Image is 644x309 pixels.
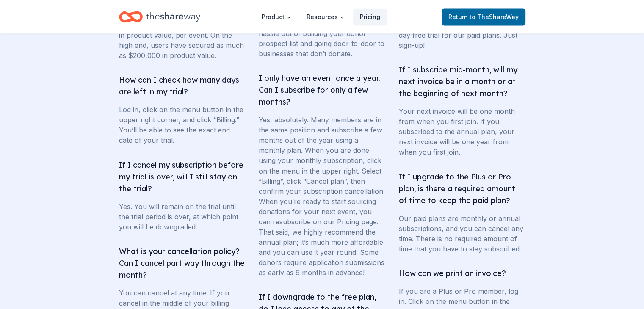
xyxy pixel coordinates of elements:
p: Yes. You will remain on the trial until the trial period is over, at which point you will be down... [119,201,246,232]
span: to TheShareWay [470,13,519,20]
h3: How can I check how many days are left in my trial? [119,74,246,98]
nav: Main [255,7,387,27]
a: Home [119,7,200,27]
h3: How can we print an invoice? [399,267,525,279]
h3: I only have an event once a year. Can I subscribe for only a few months? [259,72,385,108]
p: Yes, absolutely. Many members are in the same position and subscribe a few months out of the year... [259,115,385,277]
a: Pricing [353,8,387,25]
p: Log in, click on the menu button in the upper right corner, and click “Billing.” You’ll be able t... [119,105,246,145]
span: Return [448,12,519,22]
button: Resources [300,8,351,25]
p: Our paid plans are monthly or annual subscriptions, and you can cancel any time. There is no requ... [399,213,525,254]
h3: If I cancel my subscription before my trial is over, will I still stay on the trial? [119,159,246,194]
p: We have a generous free tier, and a 7-day free trial for our paid plans. Just sign-up! [399,20,525,50]
p: Our average customer secures $2200 in product value, per event. On the high end, users have secur... [119,20,246,61]
p: Your next invoice will be one month from when you first join. If you subscribed to the annual pla... [399,106,525,157]
button: Product [255,8,298,25]
h3: If I subscribe mid-month, will my next invoice be in a month or at the beginning of next month? [399,64,525,99]
h3: What is your cancellation policy? Can I cancel part way through the month? [119,245,246,281]
a: Returnto TheShareWay [442,8,525,25]
h3: If I upgrade to the Plus or Pro plan, is there a required amount of time to keep the paid plan? [399,171,525,206]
